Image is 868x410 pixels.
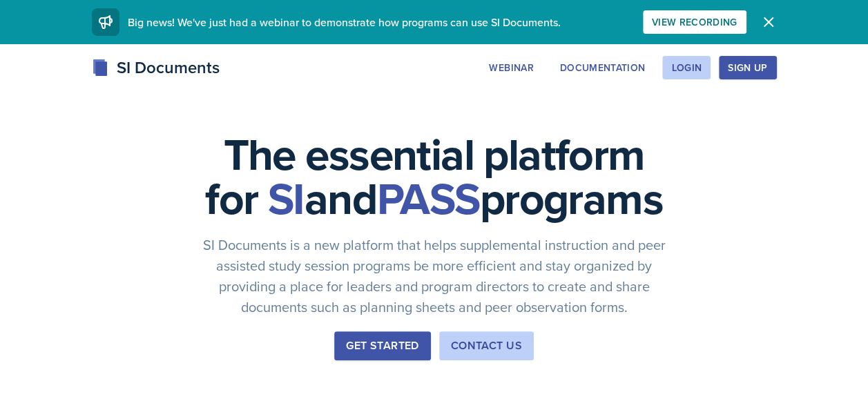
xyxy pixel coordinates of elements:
[652,17,737,28] div: View Recording
[451,338,522,354] div: Contact Us
[439,331,534,360] button: Contact Us
[480,56,542,79] button: Webinar
[662,56,711,79] button: Login
[560,62,646,73] div: Documentation
[346,338,418,354] div: Get Started
[728,62,767,73] div: Sign Up
[551,56,655,79] button: Documentation
[334,331,430,360] button: Get Started
[671,62,702,73] div: Login
[489,62,533,73] div: Webinar
[92,55,220,80] div: SI Documents
[128,14,561,30] span: Big news! We've just had a webinar to demonstrate how programs can use SI Documents.
[719,56,776,79] button: Sign Up
[643,10,746,34] button: View Recording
